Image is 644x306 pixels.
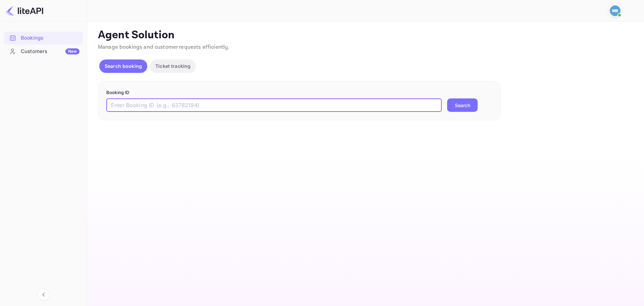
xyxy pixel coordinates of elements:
button: Search [447,98,478,112]
div: Bookings [21,34,79,42]
img: Mohcine Belkhir [610,5,621,16]
input: Enter Booking ID (e.g., 63782194) [106,98,442,112]
div: New [65,48,79,54]
p: Search booking [105,62,142,70]
span: Manage bookings and customer requests efficiently. [98,44,229,51]
div: Customers [21,48,79,55]
div: Bookings [4,32,83,45]
a: Bookings [4,32,83,44]
p: Agent Solution [98,29,632,42]
button: Collapse navigation [38,289,50,301]
p: Ticket tracking [155,62,191,70]
div: CustomersNew [4,45,83,58]
a: CustomersNew [4,45,83,57]
p: Booking ID [106,89,492,96]
img: LiteAPI logo [5,5,43,16]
